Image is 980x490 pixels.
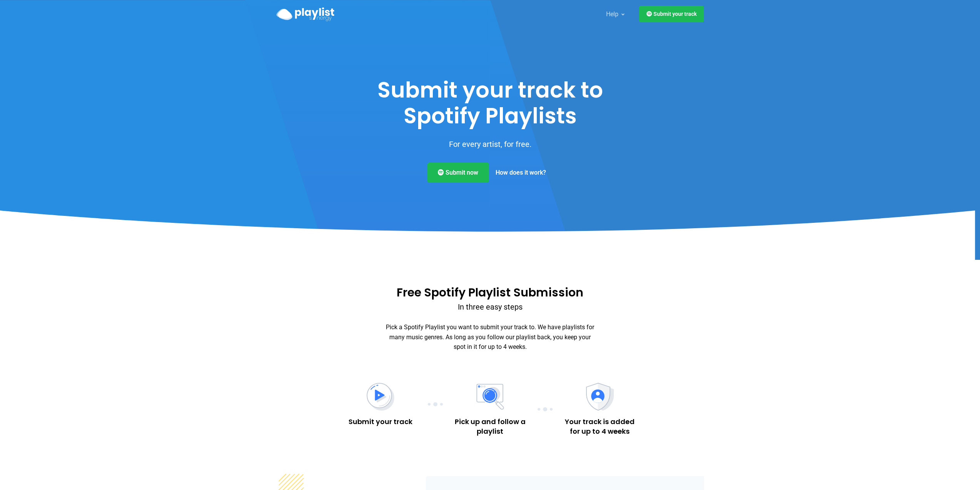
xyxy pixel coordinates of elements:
[276,5,334,23] a: Playlist Synergy
[276,7,334,21] img: Playlist Synergy Logo
[383,322,597,352] p: Pick a Spotify Playlist you want to submit your track to. We have playlists for many music genres...
[586,383,614,411] img: SVG
[383,301,597,313] p: In three easy steps
[427,163,489,183] a: Submit now
[639,6,704,22] a: Submit your track
[362,138,618,150] p: For every artist, for free.
[340,417,420,426] h4: Submit your track
[560,417,640,436] h4: Your track is added for up to 4 weeks
[367,383,394,411] img: SVG
[450,417,530,436] h4: Pick up and follow a playlist
[362,77,618,129] h1: Submit your track to Spotify Playlists
[383,285,597,301] h2: Free Spotify Playlist Submission
[489,163,553,183] a: How does it work?
[476,383,504,411] img: SVG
